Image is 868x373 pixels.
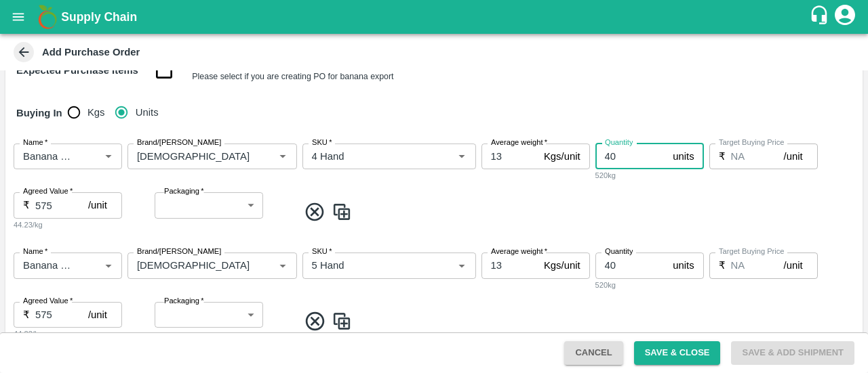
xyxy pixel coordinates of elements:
label: Target Buying Price [719,137,785,148]
div: buying_in [68,99,170,126]
input: 0.0 [595,253,668,278]
button: Open [274,257,292,274]
h6: Buying In [11,99,68,127]
label: Average weight [491,246,547,257]
input: 0.0 [35,302,88,328]
input: Name [18,148,78,165]
input: 0.0 [481,253,538,278]
p: Kgs/unit [544,149,580,164]
p: /unit [784,149,803,164]
label: Packaging [164,296,204,307]
input: 0.0 [35,192,88,218]
label: Name [23,246,47,257]
input: 0.0 [731,253,784,278]
label: Agreed Value [23,186,73,197]
div: customer-support [809,5,833,29]
button: open drawer [3,1,34,32]
input: 0.0 [731,144,784,169]
button: Cancel [564,341,623,365]
button: Open [453,257,471,274]
img: CloneIcon [332,310,352,332]
div: 520kg [595,169,704,181]
div: 520kg [595,279,704,291]
img: CloneIcon [332,201,352,223]
p: ₹ [719,258,726,273]
span: Units [136,105,159,120]
b: Supply Chain [61,10,137,24]
label: Quantity [605,137,633,148]
input: 0.0 [595,144,668,169]
p: Kgs/unit [544,258,580,273]
p: /unit [88,198,107,213]
label: Agreed Value [23,296,73,307]
input: 0.0 [481,144,538,169]
label: Name [23,137,47,148]
p: ₹ [23,307,30,322]
p: /unit [784,258,803,273]
div: 44.23/kg [14,328,149,340]
p: units [673,149,694,164]
input: SKU [307,257,432,274]
p: /unit [88,307,107,322]
p: ₹ [23,198,30,213]
p: units [673,258,694,273]
label: Brand/[PERSON_NAME] [137,246,221,257]
b: Add Purchase Order [42,47,140,58]
label: Packaging [164,186,204,197]
strong: Expected Purchase Items [16,65,138,76]
div: 44.23/kg [14,219,149,231]
label: SKU [312,246,332,257]
label: SKU [312,137,332,148]
small: Please select if you are creating PO for banana export [192,72,393,81]
label: Brand/[PERSON_NAME] [137,137,221,148]
input: Create Brand/Marka [132,257,253,274]
label: Average weight [491,137,547,148]
button: Open [100,148,117,165]
input: Name [18,257,78,274]
button: Open [100,257,117,274]
p: ₹ [719,149,726,164]
a: Supply Chain [61,7,809,26]
button: Open [453,148,471,165]
button: Open [274,148,292,165]
label: Quantity [605,246,633,257]
input: Create Brand/Marka [132,148,253,165]
button: Save & Close [634,341,721,365]
img: logo [34,3,61,30]
label: Target Buying Price [719,246,785,257]
span: Kgs [87,105,105,120]
input: SKU [307,148,432,165]
div: account of current user [833,3,857,31]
